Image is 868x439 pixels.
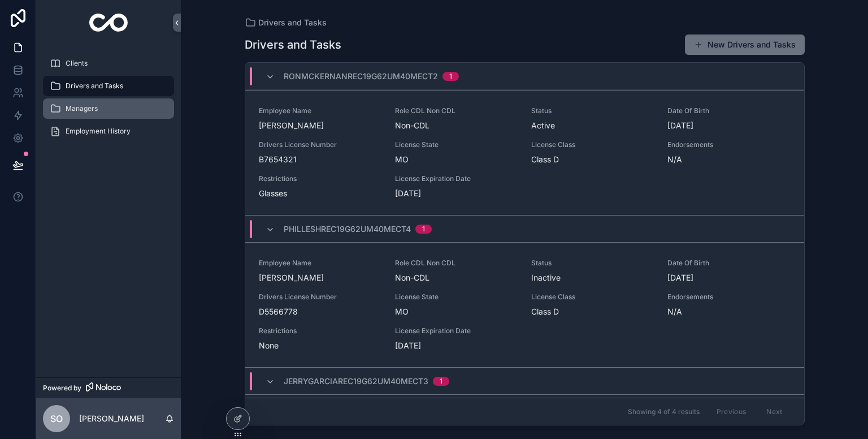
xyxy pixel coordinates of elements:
[667,259,790,268] span: Date Of Birth
[245,90,804,215] a: Employee Name[PERSON_NAME]Role CDL Non CDLNon-CDLStatusActiveDate Of Birth[DATE]Drivers License N...
[395,174,518,183] span: License Expiration Date
[667,140,790,149] span: Endorsements
[259,259,381,268] span: Employee Name
[36,377,181,398] a: Powered by
[259,174,381,183] span: Restrictions
[628,407,700,416] span: Showing 4 of 4 results
[440,377,442,386] div: 1
[395,154,518,165] span: MO
[395,326,518,335] span: License Expiration Date
[50,412,63,425] span: SO
[667,292,790,302] span: Endorsements
[685,35,805,55] button: New Drivers and Tasks
[79,413,144,424] p: [PERSON_NAME]
[259,292,381,302] span: Drivers License Number
[259,326,381,335] span: Restrictions
[395,188,518,199] span: [DATE]
[395,259,518,268] span: Role CDL Non CDL
[531,272,654,283] span: Inactive
[531,106,654,115] span: Status
[667,120,790,131] span: [DATE]
[259,340,381,351] span: None
[43,384,81,393] span: Powered by
[667,306,790,317] span: N/A
[259,154,381,165] span: B7654321
[259,106,381,115] span: Employee Name
[531,292,654,302] span: License Class
[449,72,452,81] div: 1
[284,223,411,235] span: PhilLeshrec19g62um40mect4
[66,81,123,91] span: Drivers and Tasks
[531,259,654,268] span: Status
[245,37,341,53] h1: Drivers and Tasks
[395,120,518,131] span: Non-CDL
[667,272,790,283] span: [DATE]
[531,154,654,165] span: Class D
[43,76,174,96] a: Drivers and Tasks
[36,45,181,156] div: scrollable content
[43,53,174,74] a: Clients
[258,17,327,28] span: Drivers and Tasks
[395,272,518,283] span: Non-CDL
[284,71,438,82] span: RonMcKernanrec19g62um40mect2
[395,140,518,149] span: License State
[245,242,804,367] a: Employee Name[PERSON_NAME]Role CDL Non CDLNon-CDLStatusInactiveDate Of Birth[DATE]Drivers License...
[89,14,128,32] img: App logo
[66,104,98,113] span: Managers
[422,225,425,234] div: 1
[259,188,381,199] span: Glasses
[531,120,654,131] span: Active
[259,120,381,131] span: [PERSON_NAME]
[245,17,327,28] a: Drivers and Tasks
[667,106,790,115] span: Date Of Birth
[43,121,174,141] a: Employment History
[66,59,88,68] span: Clients
[66,127,131,136] span: Employment History
[395,306,518,317] span: MO
[395,106,518,115] span: Role CDL Non CDL
[667,154,790,165] span: N/A
[284,376,428,387] span: JerryGarciarec19g62um40mect3
[259,140,381,149] span: Drivers License Number
[531,306,654,317] span: Class D
[395,292,518,302] span: License State
[395,340,518,351] span: [DATE]
[43,98,174,119] a: Managers
[259,272,381,283] span: [PERSON_NAME]
[531,140,654,149] span: License Class
[259,306,381,317] span: D5566778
